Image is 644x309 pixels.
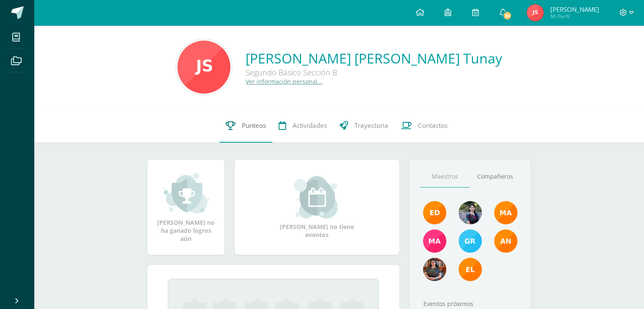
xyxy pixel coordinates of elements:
a: Trayectoria [333,109,395,143]
img: 7766054b1332a6085c7723d22614d631.png [423,229,446,253]
span: Contactos [418,121,448,130]
img: a348d660b2b29c2c864a8732de45c20a.png [494,229,517,253]
img: 2f8de69bb4c8bfcc68be225f0ff17f53.png [459,258,482,281]
a: Ver información personal... [246,77,323,86]
a: Compañeros [470,166,520,188]
span: Actividades [293,121,327,130]
a: Maestros [420,166,470,188]
div: Eventos próximos [420,300,520,308]
img: f40e456500941b1b33f0807dd74ea5cf.png [423,201,446,224]
div: Segundo Básico Sección B [246,67,500,77]
img: 9b17679b4520195df407efdfd7b84603.png [459,201,482,224]
span: [PERSON_NAME] [550,5,599,14]
img: event_small.png [294,176,340,218]
span: Mi Perfil [550,13,599,20]
img: 8145db82831b87718eaa61d0d0edf84b.png [177,41,230,94]
div: [PERSON_NAME] no ha ganado logros aún [156,172,216,243]
a: [PERSON_NAME] [PERSON_NAME] Tunay [246,49,502,67]
span: 61 [503,11,512,20]
span: Punteos [242,121,266,130]
img: b7ce7144501556953be3fc0a459761b8.png [459,229,482,253]
span: Trayectoria [354,121,388,130]
img: 9bced38e497fdd8a3df4152ac497c3fc.png [527,4,544,21]
img: 96169a482c0de6f8e254ca41c8b0a7b1.png [423,258,446,281]
a: Actividades [272,109,333,143]
a: Punteos [219,109,272,143]
img: 560278503d4ca08c21e9c7cd40ba0529.png [494,201,517,224]
a: Contactos [395,109,454,143]
img: achievement_small.png [163,172,209,214]
div: [PERSON_NAME] no tiene eventos [275,176,359,239]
